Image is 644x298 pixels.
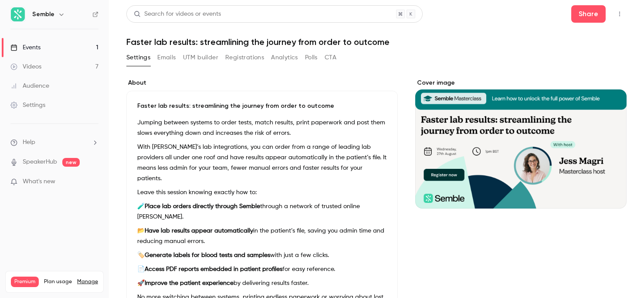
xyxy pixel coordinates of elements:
[157,51,176,65] button: Emails
[134,10,221,19] div: Search for videos or events
[10,101,45,110] div: Settings
[11,7,25,21] img: Semble
[137,117,387,138] p: Jumping between systems to order tests, match results, print paperwork and post them slows everyt...
[11,277,39,287] span: Premium
[137,187,387,198] p: Leave this session knowing exactly how to:
[137,278,387,288] p: 🚀 by delivering results faster.
[10,62,41,71] div: Videos
[145,266,282,272] strong: Access PDF reports embedded in patient profiles
[23,177,55,186] span: What's new
[145,228,253,234] strong: Have lab results appear automatically
[271,51,298,65] button: Analytics
[137,226,387,247] p: 📂 in the patient’s file, saving you admin time and reducing manual errors.
[137,264,387,274] p: 📄 for easy reference.
[88,178,98,186] iframe: Noticeable Trigger
[62,158,80,167] span: new
[23,138,35,147] span: Help
[415,79,627,87] label: Cover image
[44,278,72,285] span: Plan usage
[137,102,387,110] p: Faster lab results: streamlining the journey from order to outcome
[137,250,387,260] p: 🏷️ with just a few clicks.
[145,203,260,209] strong: Place lab orders directly through Semble
[10,43,41,52] div: Events
[10,138,98,147] li: help-dropdown-opener
[415,79,627,209] section: Cover image
[32,10,54,19] h6: Semble
[137,201,387,222] p: 🧪 through a network of trusted online [PERSON_NAME].
[77,278,98,285] a: Manage
[10,82,49,90] div: Audience
[183,51,218,65] button: UTM builder
[126,37,627,47] h1: Faster lab results: streamlining the journey from order to outcome
[325,51,336,65] button: CTA
[126,79,398,87] label: About
[23,158,57,167] a: SpeakerHub
[145,252,270,258] strong: Generate labels for blood tests and samples
[571,5,606,23] button: Share
[305,51,318,65] button: Polls
[126,51,150,65] button: Settings
[137,142,387,184] p: With [PERSON_NAME]’s lab integrations, you can order from a range of leading lab providers all un...
[225,51,264,65] button: Registrations
[145,280,234,286] strong: Improve the patient experience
